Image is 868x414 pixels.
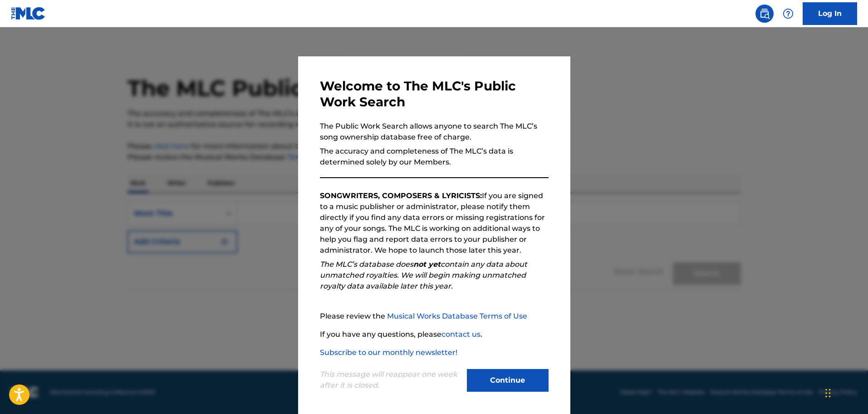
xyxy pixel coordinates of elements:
em: The MLC’s database does contain any data about unmatched royalties. We will begin making unmatche... [320,260,527,290]
button: Continue [467,369,549,392]
strong: not yet [413,260,441,269]
p: If you have any questions, please . [320,329,549,340]
h3: Welcome to The MLC's Public Work Search [320,78,549,110]
iframe: Chat Widget [823,370,868,414]
a: contact us [441,330,481,339]
img: search [759,8,770,19]
a: Musical Works Database Terms of Use [387,312,527,320]
p: The Public Work Search allows anyone to search The MLC’s song ownership database free of charge. [320,121,549,143]
a: Subscribe to our monthly newsletter! [320,348,457,357]
p: Please review the [320,311,549,322]
div: Help [779,5,797,23]
p: If you are signed to a music publisher or administrator, please notify them directly if you find ... [320,190,549,256]
a: Public Search [755,5,774,23]
img: help [783,8,794,19]
p: This message will reappear one week after it is closed. [320,369,461,391]
div: Drag [825,379,831,407]
a: Log In [803,2,857,25]
strong: SONGWRITERS, COMPOSERS & LYRICISTS: [320,191,482,200]
p: The accuracy and completeness of The MLC’s data is determined solely by our Members. [320,146,549,168]
img: MLC Logo [11,7,46,20]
